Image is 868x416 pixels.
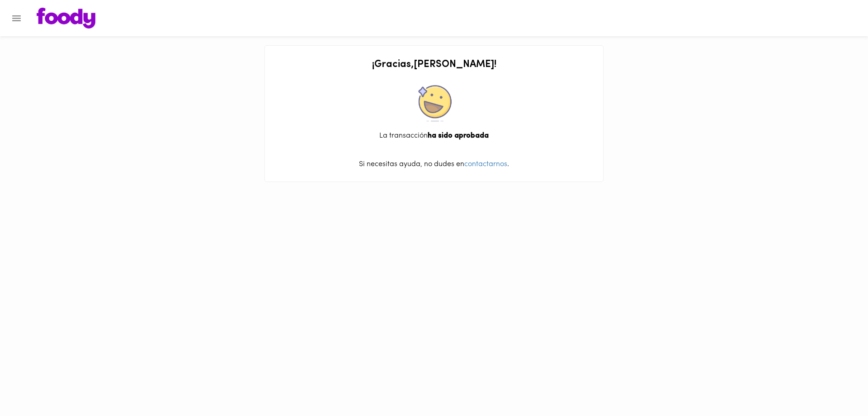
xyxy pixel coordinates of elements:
[416,85,452,122] img: approved.png
[5,7,28,29] button: Menu
[274,159,594,170] p: Si necesitas ayuda, no dudes en .
[274,59,594,70] h2: ¡ Gracias , [PERSON_NAME] !
[428,132,489,139] b: ha sido aprobada
[37,8,95,29] img: logo.png
[464,161,507,168] a: contactarnos
[274,131,594,141] div: La transacción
